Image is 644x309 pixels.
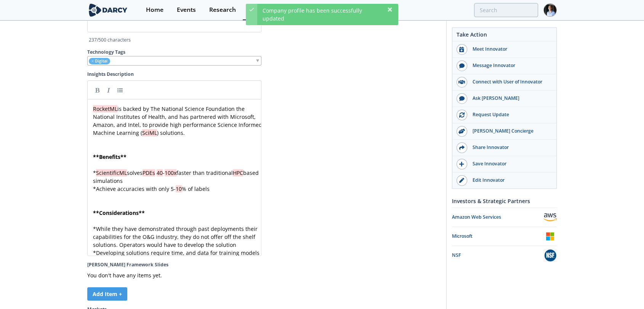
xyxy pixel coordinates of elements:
[543,3,557,17] img: Profile
[452,252,543,259] div: NSF
[146,7,163,13] div: Home
[467,111,553,118] div: Request Update
[87,287,127,301] button: Add Item +
[467,46,553,53] div: Meet Innovator
[157,169,163,176] span: 40
[99,209,139,216] span: Considerations
[93,225,259,248] span: While they have demonstrated through past deployments their capabilities for the O&G industry, th...
[96,185,176,192] span: Achieve accuracies with only 5-
[96,249,260,256] span: Developing solutions require time, and data for training models
[452,249,557,262] a: NSF NSF
[387,6,393,13] div: Dismiss this notification
[543,249,557,262] img: NSF
[176,169,233,176] span: faster than traditional
[233,169,243,176] span: HPC
[87,71,441,78] label: Insights Description
[91,84,103,96] a: Bold (Ctrl-B)
[89,37,441,43] p: 237 /500 characters
[93,105,117,112] span: RocketML
[452,30,556,42] div: Take Action
[467,128,553,134] div: [PERSON_NAME] Concierge
[165,169,176,176] span: 100x
[96,169,127,176] span: ScientificML
[257,4,398,25] div: Company profile has been successfully updated
[87,271,258,279] p: You don't have any items yet.
[467,177,553,184] div: Edit Innovator
[143,169,155,176] span: PDEs
[467,95,553,102] div: Ask [PERSON_NAME]
[452,230,557,243] a: Microsoft Microsoft
[452,233,543,240] div: Microsoft
[93,105,264,136] span: is backed by The National Science Foundation the National Institutes of Health, and has partnered...
[182,185,210,192] span: % of labels
[474,3,538,17] input: Advanced Search
[114,84,126,96] a: Generic List (Ctrl-L)
[452,211,557,224] a: Amazon Web Services Amazon Web Services
[467,144,553,151] div: Share Innovator
[163,169,165,176] span: -
[177,7,196,13] div: Events
[467,62,553,69] div: Message Innovator
[452,156,556,173] button: Save Innovator
[209,7,236,13] div: Research
[452,214,543,221] div: Amazon Web Services
[87,261,258,268] label: [PERSON_NAME] Framework Slides
[87,3,129,17] img: logo-wide.svg
[99,153,120,160] span: Benefits
[467,78,553,85] div: Connect with User of Innovator
[127,169,143,176] span: solves
[142,129,157,136] span: SciML
[87,56,261,66] div: remove element Digital
[176,185,182,192] span: 10
[87,49,441,56] label: Technology Tags
[452,194,557,208] div: Investors & Strategic Partners
[467,160,553,167] div: Save Innovator
[93,169,260,184] span: based simulations
[543,230,557,243] img: Microsoft
[91,58,94,64] span: remove element
[543,211,557,224] img: Amazon Web Services
[95,58,107,64] span: Digital
[103,84,114,96] a: Italic (Ctrl-I)
[452,173,556,189] a: Edit Innovator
